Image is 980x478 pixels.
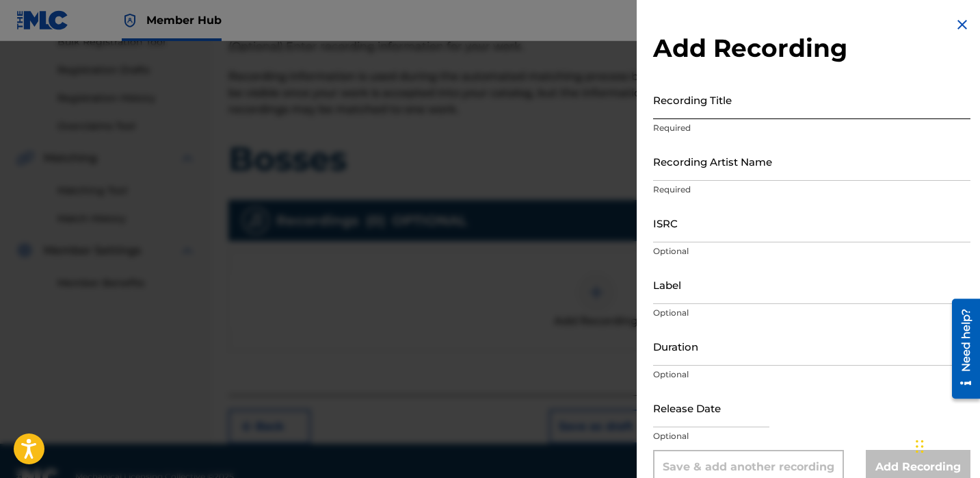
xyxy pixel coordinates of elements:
[653,368,970,381] p: Optional
[942,294,980,404] iframe: Resource Center
[653,307,970,319] p: Optional
[653,33,970,64] h2: Add Recording
[653,245,970,257] p: Optional
[653,122,970,134] p: Required
[653,430,970,442] p: Optional
[122,12,138,29] img: Top Rightsholder
[146,12,222,28] span: Member Hub
[653,184,970,196] p: Required
[16,10,69,30] img: MLC Logo
[912,412,980,478] iframe: Chat Widget
[916,426,924,467] div: Drag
